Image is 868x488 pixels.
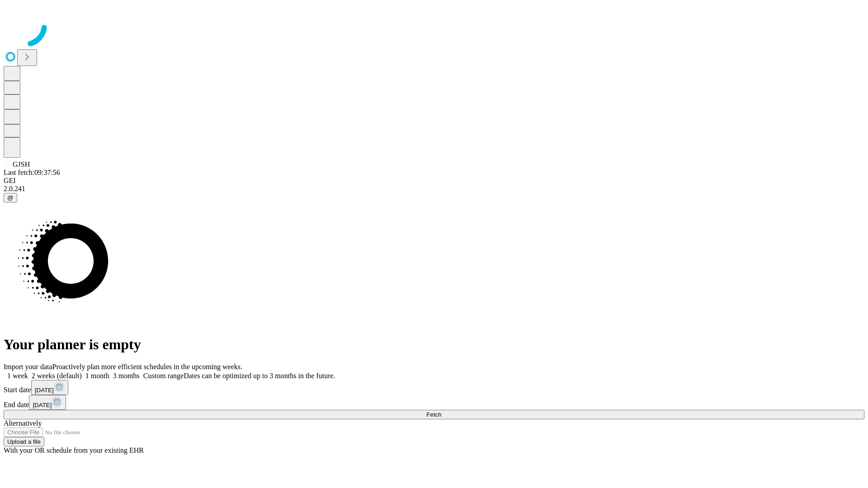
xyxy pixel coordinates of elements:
[85,372,109,380] span: 1 month
[35,387,54,394] span: [DATE]
[4,380,864,395] div: Start date
[4,419,42,427] span: Alternatively
[4,437,44,446] button: Upload a file
[4,410,864,419] button: Fetch
[4,336,864,353] h1: Your planner is empty
[33,402,52,408] span: [DATE]
[29,395,66,410] button: [DATE]
[32,372,82,380] span: 2 weeks (default)
[4,446,144,454] span: With your OR schedule from your existing EHR
[31,380,68,395] button: [DATE]
[4,193,17,202] button: @
[113,372,140,380] span: 3 months
[4,177,864,185] div: GEI
[7,372,28,380] span: 1 week
[7,194,14,201] span: @
[426,411,441,418] span: Fetch
[4,363,52,371] span: Import your data
[184,372,335,380] span: Dates can be optimized up to 3 months in the future.
[143,372,184,380] span: Custom range
[4,169,60,176] span: Last fetch: 09:37:56
[52,363,242,371] span: Proactively plan more efficient schedules in the upcoming weeks.
[4,185,864,193] div: 2.0.241
[4,395,864,410] div: End date
[13,160,30,168] span: GJSH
